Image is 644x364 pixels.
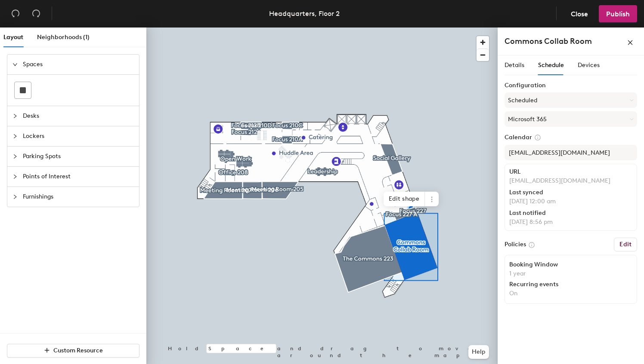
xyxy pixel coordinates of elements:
[11,9,20,18] span: undo
[12,134,18,139] span: collapsed
[23,167,134,187] span: Points of Interest
[627,40,633,46] span: close
[538,61,564,69] span: Schedule
[578,61,600,69] span: Devices
[509,290,632,297] p: On
[509,168,632,175] div: URL
[37,34,90,41] span: Neighborhoods (1)
[614,238,637,251] button: Edit
[12,113,18,119] span: collapsed
[505,61,524,69] span: Details
[563,5,595,22] button: Close
[23,106,134,126] span: Desks
[505,82,637,89] label: Configuration
[468,345,489,359] button: Help
[7,344,139,358] button: Custom Resource
[12,194,18,199] span: collapsed
[599,5,637,22] button: Publish
[505,145,637,160] input: Add calendar email
[571,10,588,18] span: Close
[23,147,134,166] span: Parking Spots
[619,241,632,248] h6: Edit
[509,198,632,205] p: [DATE] 12:00 am
[505,111,637,127] button: Microsoft 365
[505,241,526,248] label: Policies
[509,177,632,185] p: [EMAIL_ADDRESS][DOMAIN_NAME]
[384,192,425,206] span: Edit shape
[53,347,103,354] span: Custom Resource
[12,174,18,179] span: collapsed
[23,187,134,207] span: Furnishings
[3,34,23,41] span: Layout
[606,10,630,18] span: Publish
[12,62,18,67] span: expanded
[23,55,134,74] span: Spaces
[509,189,632,196] div: Last synced
[269,8,340,19] div: Headquarters, Floor 2
[509,261,632,268] div: Booking Window
[509,210,632,217] div: Last notified
[505,92,637,108] button: Scheduled
[509,270,632,278] p: 1 year
[7,5,24,22] button: Undo (⌘ + Z)
[12,154,18,159] span: collapsed
[509,218,632,226] p: [DATE] 8:56 pm
[509,281,632,288] div: Recurring events
[23,126,134,146] span: Lockers
[28,5,45,22] button: Redo (⌘ + ⇧ + Z)
[505,134,637,141] label: Calendar
[505,36,592,47] h4: Commons Collab Room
